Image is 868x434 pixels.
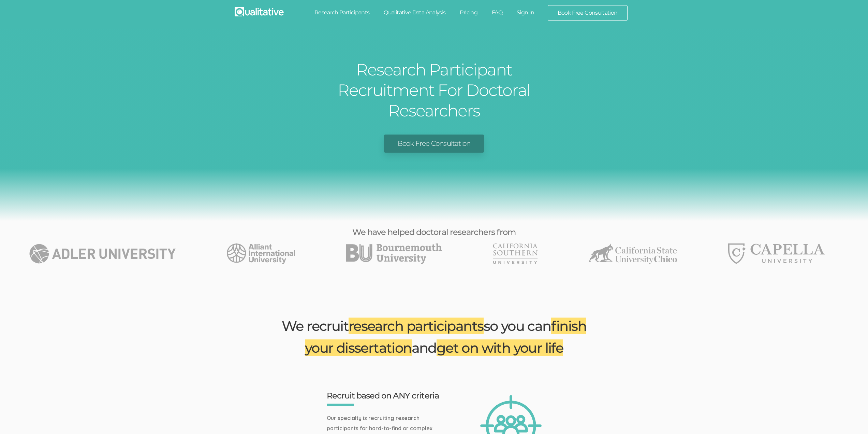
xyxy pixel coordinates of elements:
[589,243,677,264] li: 5 of 49
[485,5,510,20] a: FAQ
[327,391,446,400] h3: Recruit based on ANY criteria
[346,243,442,264] li: 3 of 49
[453,5,485,20] a: Pricing
[235,7,284,16] img: Qualitative
[306,59,562,121] h1: Research Participant Recruitment For Doctoral Researchers
[227,243,295,264] img: Alliant International University
[349,318,483,334] span: research participants
[29,243,176,264] li: 1 of 49
[493,243,538,264] li: 4 of 49
[384,135,484,153] a: Book Free Consultation
[548,5,627,20] a: Book Free Consultation
[589,243,677,264] img: California State University, Chico
[276,315,593,359] h2: We recruit so you can and
[227,243,295,264] li: 2 of 49
[377,5,453,20] a: Qualitative Data Analysis
[307,5,377,20] a: Research Participants
[510,5,542,20] a: Sign In
[493,243,538,264] img: California Southern University
[346,243,442,264] img: Bournemouth University
[270,228,598,237] h3: We have helped doctoral researchers from
[305,318,586,356] span: finish your dissertation
[437,339,563,356] span: get on with your life
[728,243,825,264] li: 6 of 49
[29,243,176,264] img: Adler University
[728,243,825,264] img: Capella University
